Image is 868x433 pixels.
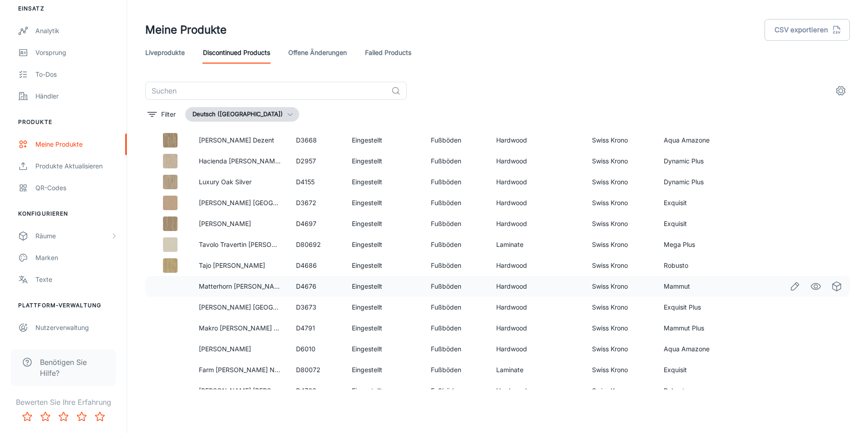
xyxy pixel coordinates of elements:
a: Matterhorn [PERSON_NAME] Bronze [199,282,309,290]
td: Mammut [656,276,753,297]
td: D6010 [289,339,345,359]
td: D2957 [289,151,345,172]
td: Aqua Amazone [656,130,753,151]
div: Texte [35,275,118,285]
p: Bewerten Sie Ihre Erfahrung [7,397,119,408]
td: Swiss Krono [585,255,656,276]
td: Hardwood [489,276,584,297]
td: Eingestellt [345,339,423,359]
a: [PERSON_NAME] [199,220,251,227]
button: filter [145,107,178,122]
td: Fußböden [424,151,489,172]
button: settings [832,82,850,100]
td: Fußböden [424,130,489,151]
td: Swiss Krono [585,130,656,151]
td: Fußböden [424,276,489,297]
div: Nutzerverwaltung [35,323,118,333]
td: Hardwood [489,192,584,213]
td: Eingestellt [345,213,423,234]
td: Laminate [489,234,584,255]
td: Eingestellt [345,318,423,339]
td: Dynamic Plus [656,151,753,172]
td: Eingestellt [345,130,423,151]
a: Farm [PERSON_NAME] Natur [199,366,286,374]
input: Suchen [145,82,388,100]
td: Eingestellt [345,359,423,380]
a: Hacienda [PERSON_NAME] Beige [199,157,300,165]
td: Swiss Krono [585,213,656,234]
td: Fußböden [424,234,489,255]
td: Exquisit [656,359,753,380]
td: Swiss Krono [585,297,656,318]
a: Liveprodukte [145,42,185,64]
a: offene Änderungen [288,42,347,64]
div: Marken [35,253,118,263]
td: Hardwood [489,339,584,359]
a: [PERSON_NAME] [199,345,251,353]
td: D4697 [289,213,345,234]
td: Fußböden [424,172,489,192]
td: D4791 [289,318,345,339]
a: Tavolo Travertin [PERSON_NAME] [199,241,301,248]
td: Fußböden [424,213,489,234]
td: Hardwood [489,213,584,234]
div: QR-Codes [35,183,118,193]
h1: Meine Produkte [145,22,227,38]
td: Hardwood [489,255,584,276]
td: Exquisit [656,192,753,213]
td: Swiss Krono [585,276,656,297]
div: Analytik [35,26,118,36]
td: Hardwood [489,130,584,151]
div: Produkte aktualisieren [35,161,118,171]
td: Hardwood [489,297,584,318]
td: D4686 [289,255,345,276]
td: Hardwood [489,172,584,192]
td: Hardwood [489,318,584,339]
span: Benötigen Sie Hilfe? [40,357,105,379]
button: Deutsch ([GEOGRAPHIC_DATA]) [185,107,299,122]
td: D4155 [289,172,345,192]
p: Filter [161,109,176,119]
td: Swiss Krono [585,192,656,213]
button: Rate 2 star [36,408,54,426]
td: Fußböden [424,192,489,213]
td: D3672 [289,192,345,213]
td: Eingestellt [345,297,423,318]
td: Fußböden [424,255,489,276]
a: Failed Products [365,42,411,64]
div: Meine Produkte [35,139,118,149]
a: Luxury Oak Silver [199,178,252,186]
td: Fußböden [424,318,489,339]
td: Swiss Krono [585,359,656,380]
td: Aqua Amazone [656,339,753,359]
td: Eingestellt [345,172,423,192]
a: See in Visualizer [808,279,824,294]
div: Händler [35,91,118,101]
td: Fußböden [424,339,489,359]
td: Robusto [656,380,753,401]
td: Eingestellt [345,255,423,276]
a: [PERSON_NAME] [GEOGRAPHIC_DATA] [199,199,318,207]
td: Robusto [656,255,753,276]
td: D4763 [289,380,345,401]
td: Eingestellt [345,151,423,172]
td: Fußböden [424,359,489,380]
button: Rate 5 star [91,408,109,426]
a: Tajo [PERSON_NAME] [199,261,265,269]
td: D80072 [289,359,345,380]
td: Fußböden [424,297,489,318]
td: Swiss Krono [585,234,656,255]
td: Hardwood [489,380,584,401]
button: Rate 4 star [73,408,91,426]
td: Eingestellt [345,380,423,401]
td: Eingestellt [345,234,423,255]
td: D3668 [289,130,345,151]
td: Exquisit Plus [656,297,753,318]
td: D4676 [289,276,345,297]
a: Edit [787,279,803,294]
a: [PERSON_NAME] [PERSON_NAME] Beige [199,387,324,394]
a: [PERSON_NAME] Dezent [199,136,274,144]
button: CSV exportieren [764,19,850,41]
td: Mammut Plus [656,318,753,339]
td: Fußböden [424,380,489,401]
